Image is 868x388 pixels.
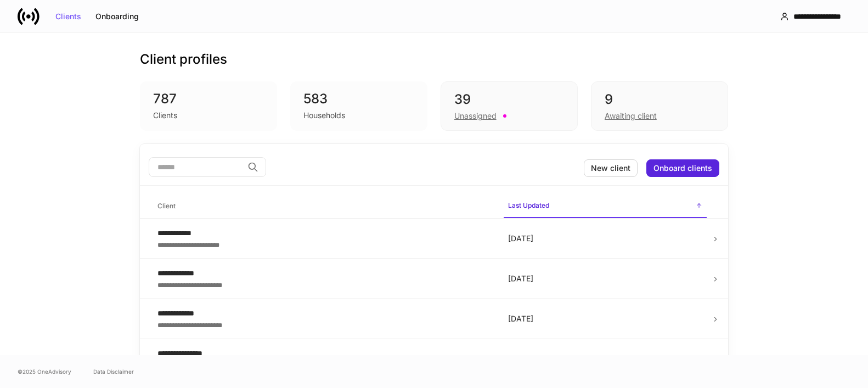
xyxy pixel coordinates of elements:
a: Data Disclaimer [93,367,134,376]
button: New client [584,159,638,177]
div: Onboard clients [653,164,712,172]
h6: Client [157,201,176,211]
div: 9Awaiting client [591,81,728,131]
p: [DATE] [508,353,702,364]
button: Clients [48,8,88,25]
div: Onboarding [95,13,139,20]
div: 39 [454,91,564,108]
h3: Client profiles [140,51,227,68]
div: 39Unassigned [441,81,578,131]
span: Client [153,195,495,218]
div: Clients [55,13,81,20]
div: 9 [605,91,714,108]
div: New client [591,164,630,172]
div: 787 [153,90,264,108]
p: [DATE] [508,233,702,244]
button: Onboarding [88,8,146,25]
p: [DATE] [508,313,702,324]
p: [DATE] [508,273,702,284]
div: Awaiting client [605,110,657,121]
span: Last Updated [504,195,707,218]
div: 583 [303,90,414,108]
div: Households [303,110,345,121]
h6: Last Updated [508,200,549,210]
div: Unassigned [454,110,497,121]
span: © 2025 OneAdvisory [18,367,71,376]
div: Clients [153,110,177,121]
button: Onboard clients [646,159,719,177]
